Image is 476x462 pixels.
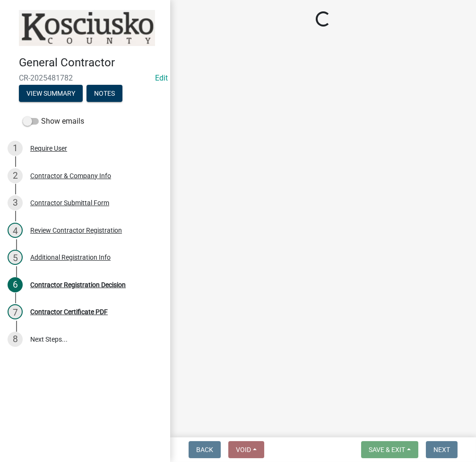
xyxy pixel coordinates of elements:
wm-modal-confirm: Edit Application Number [155,73,168,82]
div: 4 [8,223,23,238]
button: Back [189,441,221,458]
span: CR-2025481782 [19,73,151,82]
div: Require User [30,145,67,152]
button: Next [426,441,458,458]
img: Kosciusko County, Indiana [19,10,155,46]
a: Edit [155,73,168,82]
label: Show emails [23,116,84,127]
wm-modal-confirm: Notes [87,90,122,98]
div: Additional Registration Info [30,254,111,261]
span: Save & Exit [369,446,405,453]
div: 3 [8,195,23,210]
wm-modal-confirm: Summary [19,90,83,98]
div: Review Contractor Registration [30,227,122,234]
div: 5 [8,250,23,265]
div: 1 [8,141,23,156]
div: Contractor Registration Decision [30,281,126,288]
div: 2 [8,168,23,183]
div: 6 [8,277,23,292]
span: Void [236,446,251,453]
button: View Summary [19,85,83,102]
div: Contractor Certificate PDF [30,308,108,315]
div: Contractor Submittal Form [30,199,109,206]
span: Back [196,446,213,453]
div: 7 [8,304,23,319]
button: Notes [87,85,122,102]
div: 8 [8,332,23,347]
button: Void [228,441,264,458]
span: Next [433,446,450,453]
h4: General Contractor [19,56,163,70]
button: Save & Exit [361,441,418,458]
div: Contractor & Company Info [30,172,111,179]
